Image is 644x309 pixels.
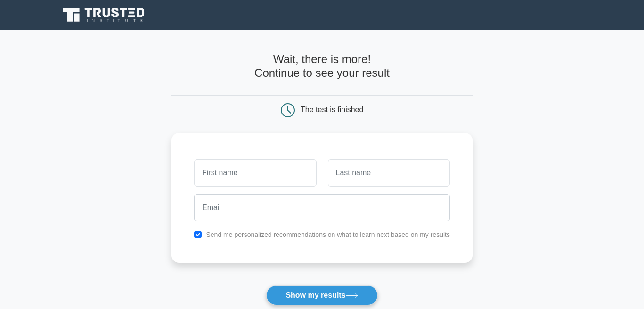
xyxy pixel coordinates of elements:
[301,106,363,114] div: The test is finished
[194,159,316,187] input: First name
[328,159,450,187] input: Last name
[206,231,450,238] label: Send me personalized recommendations on what to learn next based on my results
[194,194,450,221] input: Email
[171,53,473,80] h4: Wait, there is more! Continue to see your result
[266,285,377,305] button: Show my results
